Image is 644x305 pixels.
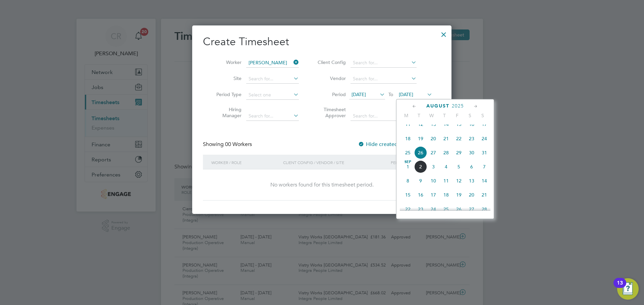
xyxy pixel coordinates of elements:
span: 3 [427,160,440,173]
span: 13 [465,174,478,187]
span: 31 [478,146,491,159]
label: Hide created timesheets [358,141,426,148]
label: Timesheet Approver [316,106,346,119]
div: Showing [203,141,253,148]
span: T [438,112,451,119]
span: 19 [452,188,465,201]
span: 9 [414,174,427,187]
span: S [464,112,476,119]
span: 20 [465,188,478,201]
span: Sep [401,160,414,164]
span: 28 [440,146,452,159]
label: Vendor [316,75,346,81]
span: 17 [478,118,491,131]
span: 8 [401,174,414,187]
span: 4 [440,160,452,173]
input: Search for... [351,58,417,68]
label: Hiring Manager [211,106,241,119]
span: 20 [427,132,440,145]
span: 6 [465,160,478,173]
span: To [386,90,395,99]
span: 22 [401,203,414,216]
span: 14 [478,174,491,187]
span: 11 [401,118,414,131]
span: S [476,112,489,119]
span: 26 [414,146,427,159]
span: 28 [478,203,491,216]
label: Site [211,75,241,81]
span: 23 [414,203,427,216]
span: 25 [401,146,414,159]
input: Search for... [246,111,299,121]
label: Period [316,91,346,97]
span: 23 [465,132,478,145]
input: Search for... [246,58,299,68]
span: 13 [427,118,440,131]
span: 27 [465,203,478,216]
span: 5 [452,160,465,173]
span: 1 [401,160,414,173]
label: Client Config [316,59,346,65]
span: 29 [452,146,465,159]
span: 2025 [452,103,464,109]
input: Search for... [351,74,417,84]
span: 27 [427,146,440,159]
span: 7 [478,160,491,173]
div: 13 [617,283,623,292]
label: Worker [211,59,241,65]
span: 15 [401,188,414,201]
span: 21 [478,188,491,201]
span: 22 [452,132,465,145]
span: 18 [440,188,452,201]
span: [DATE] [399,91,413,97]
span: 14 [440,118,452,131]
span: 30 [465,146,478,159]
h2: Create Timesheet [203,35,441,49]
span: [DATE] [352,91,366,97]
span: August [426,103,449,109]
div: Client Config / Vendor / Site [281,155,389,170]
input: Search for... [246,74,299,84]
span: 16 [465,118,478,131]
span: M [400,112,413,119]
span: 21 [440,132,452,145]
div: Worker / Role [210,155,281,170]
span: 17 [427,188,440,201]
button: Open Resource Center, 13 new notifications [617,278,639,300]
span: 12 [452,174,465,187]
span: 00 Workers [225,141,252,148]
span: 16 [414,188,427,201]
label: Period Type [211,91,241,97]
span: 24 [427,203,440,216]
span: W [425,112,438,119]
span: 11 [440,174,452,187]
input: Search for... [351,111,417,121]
span: 10 [427,174,440,187]
span: T [413,112,425,119]
input: Select one [246,90,299,100]
span: 15 [452,118,465,131]
span: 19 [414,132,427,145]
div: Period [389,155,434,170]
span: 18 [401,132,414,145]
span: F [451,112,464,119]
span: 24 [478,132,491,145]
span: 12 [414,118,427,131]
span: 2 [414,160,427,173]
span: 25 [440,203,452,216]
div: No workers found for this timesheet period. [210,181,434,188]
span: 26 [452,203,465,216]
